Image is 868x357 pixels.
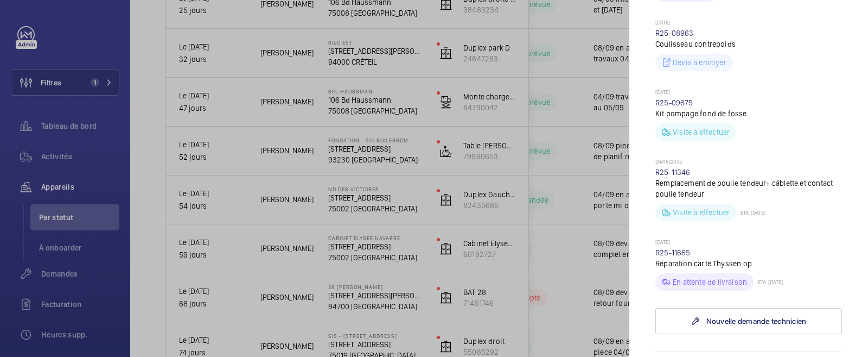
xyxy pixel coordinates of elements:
[655,158,842,167] p: 26/08/2025
[655,168,691,177] a: R25-11346
[673,277,747,287] p: En attente de livraison
[655,39,842,49] p: Coulisseau contrepoids
[754,279,783,285] p: ETA: [DATE]
[655,239,842,247] p: [DATE]
[655,308,842,334] a: Nouvelle demande technicien
[673,127,730,137] p: Visite à effectuer
[655,178,842,199] p: Remplacement de poulie tendeur+ câblette et contact poulie tendeur
[655,89,842,97] p: [DATE]
[655,19,842,28] p: [DATE]
[655,98,693,107] a: R25-09675
[673,207,730,218] p: Visite à effectuer
[655,108,842,119] p: Kit pompage fond de fosse
[655,258,842,269] p: Réparation carte Thyssen op
[655,248,691,257] a: R25-11665
[673,57,726,68] p: Devis à envoyer
[655,29,694,37] a: R25-08963
[736,209,765,216] p: ETA: [DATE]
